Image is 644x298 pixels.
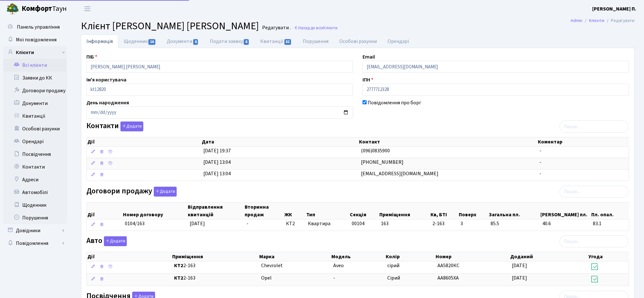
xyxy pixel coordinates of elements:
th: Загальна пл. [488,203,540,219]
th: Вторинна продаж [244,203,284,219]
label: Авто [86,236,127,246]
span: - [539,147,541,154]
b: [PERSON_NAME] П. [592,5,636,12]
span: - [539,159,541,166]
th: Марка [259,252,331,261]
label: Контакти [86,121,143,131]
label: Договори продажу [86,187,177,197]
th: Приміщення [172,252,259,261]
a: Довідники [3,224,67,237]
span: сірий [387,262,399,269]
a: Додати [152,185,177,197]
span: [DATE] [190,220,205,227]
b: КТ2 [174,262,183,269]
span: - [247,220,248,227]
button: Авто [104,236,127,246]
span: [DATE] [512,274,527,281]
span: 3 [460,220,485,227]
span: 2-163 [432,220,456,227]
span: [DATE] [512,262,527,269]
a: Особові рахунки [334,35,382,48]
a: Додати [119,121,143,132]
th: Доданий [510,252,588,261]
span: (096)0835900 [361,147,390,154]
button: Договори продажу [154,187,177,197]
th: Коментар [537,137,629,146]
span: 2-163 [174,262,256,269]
b: Комфорт [22,3,52,14]
span: AA8605XA [437,274,459,281]
a: Адреси [3,173,67,186]
input: Пошук... [559,235,628,247]
span: Сірий [387,274,400,281]
label: День народження [86,99,129,107]
img: logo.png [6,3,19,15]
th: Контакт [358,137,537,146]
th: Тип [306,203,349,219]
th: Відправлення квитанцій [187,203,244,219]
a: Додати [102,235,127,246]
span: АА5820КС [437,262,459,269]
th: Пл. опал. [591,203,629,219]
a: Клієнти [589,17,604,24]
span: Таун [22,3,67,14]
a: Договори продажу [3,84,67,97]
span: Клієнт [PERSON_NAME] [PERSON_NAME] [81,19,259,33]
span: 16 [148,39,155,45]
input: Пошук... [559,121,628,133]
a: Особові рахунки [3,122,67,135]
label: ПІБ [86,53,97,61]
th: Дії [87,137,201,146]
span: Панель управління [17,24,60,31]
a: Повідомлення [3,237,67,250]
span: КТ2 [286,220,303,227]
th: Дії [87,203,122,219]
span: 83.1 [593,220,626,227]
span: Мої повідомлення [16,36,57,43]
th: Модель [331,252,385,261]
a: Заявки до КК [3,72,67,84]
span: Клієнти [323,25,337,31]
a: Щоденник [118,35,161,48]
a: Назад до всіхКлієнти [294,25,337,31]
a: Клієнти [3,46,67,59]
span: 0104/163 [125,220,145,227]
a: Admin [571,17,582,24]
span: Opel [261,274,272,281]
span: 6 [244,39,249,45]
span: Aveo [333,262,344,269]
nav: breadcrumb [561,14,644,27]
th: Дата [201,137,358,146]
button: Переключити навігацію [79,3,95,14]
th: [PERSON_NAME] пл. [540,203,591,219]
span: 163 [381,220,389,227]
a: Щоденник [3,199,67,211]
span: - [333,274,335,281]
span: [DATE] 13:04 [203,170,231,177]
label: Email [363,53,375,61]
a: Орендарі [382,35,414,48]
th: Дії [87,252,172,261]
label: ІПН [363,76,373,84]
a: Документи [161,35,204,48]
th: Секція [349,203,378,219]
a: Порушення [3,211,67,224]
a: [PERSON_NAME] П. [592,5,636,13]
span: [EMAIL_ADDRESS][DOMAIN_NAME] [361,170,438,177]
li: Редагувати [604,17,634,24]
input: Пошук... [559,186,628,198]
span: [DATE] 13:04 [203,159,231,166]
span: - [539,170,541,177]
button: Контакти [120,121,143,131]
span: 85.5 [491,220,537,227]
a: Орендарі [3,135,67,148]
b: КТ2 [174,274,183,281]
span: 40.6 [542,220,588,227]
a: Квитанції [255,35,297,48]
a: Подати заявку [204,35,255,48]
th: Колір [385,252,435,261]
a: Всі клієнти [3,59,67,72]
a: Посвідчення [3,148,67,161]
th: Угода [588,252,629,261]
th: Кв, БТІ [430,203,458,219]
